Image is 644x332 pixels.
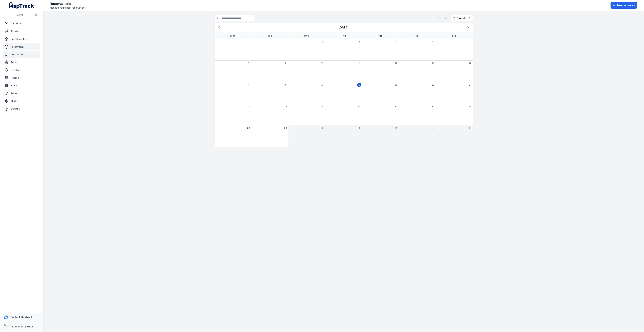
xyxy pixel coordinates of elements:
span: 16 [284,84,287,86]
span: Search [16,13,24,17]
h3: [DATE] [338,25,349,30]
span: 29 [247,127,250,129]
a: Forms [3,82,40,89]
span: 23 [284,105,287,108]
button: Previous [216,24,222,31]
strong: Sun [452,34,457,37]
span: 14 [469,62,471,65]
a: Dashboard [3,20,40,27]
a: Alerts [3,98,40,104]
button: Search [4,12,31,18]
span: 7 [469,40,471,43]
strong: Tue [267,34,272,37]
span: 27 [432,105,434,108]
span: 2 [359,127,360,129]
a: MapTrack [9,2,34,9]
a: Audits [3,59,40,66]
span: 4 [432,127,434,129]
a: Parts/Inventory [3,36,40,42]
span: 5 [395,40,397,43]
strong: Mon [230,34,236,37]
span: 24 [321,105,324,108]
span: 1 [248,40,249,43]
span: 3 [395,127,397,129]
span: 4 [359,40,360,43]
span: 17 [321,84,323,86]
span: 9 [285,62,286,65]
button: Reserve assets [611,2,637,9]
span: 5 [469,127,471,129]
span: 18 [358,84,360,86]
div: September 2025 [214,23,473,147]
span: 8 [248,62,249,65]
button: Next [465,24,471,31]
span: 1 [322,127,323,129]
a: Assignments [3,43,40,50]
a: Settings [3,105,40,112]
a: People [3,74,40,81]
span: 26 [395,105,397,108]
span: 28 [469,105,471,108]
span: 10 [321,62,323,65]
button: Calendar [451,15,473,21]
span: 30 [284,127,287,129]
span: Reserve assets [617,4,635,7]
span: 25 [358,105,361,108]
button: Status [434,15,449,21]
strong: Fri [379,34,382,37]
span: 12 [395,62,397,65]
a: Assets [3,28,40,35]
a: Reports [3,90,40,97]
span: 2 [285,40,286,43]
a: Locations [3,67,40,73]
span: 15 [247,84,250,86]
strong: Contact MapTrack [10,316,33,319]
span: 6 [432,40,434,43]
strong: Wed [304,34,309,37]
span: Manage your asset reservations [50,6,86,9]
h2: Reservations [50,1,86,6]
span: 11 [358,62,360,65]
span: 13 [432,62,434,65]
a: Reservations [3,51,40,58]
span: 19 [395,84,397,86]
strong: Kleenheat / Supagas [12,325,37,328]
span: 3 [322,40,323,43]
strong: Thu [341,34,346,37]
span: 21 [469,84,471,86]
strong: Sat [415,34,419,37]
span: 20 [432,84,434,86]
span: 22 [247,105,250,108]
